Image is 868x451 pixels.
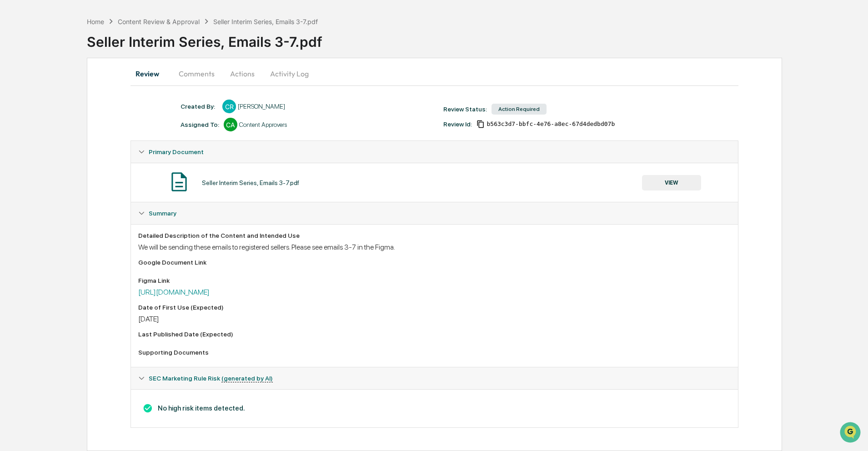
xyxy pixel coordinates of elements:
[9,19,166,34] p: How can we help?
[202,179,299,186] div: Seller Interim Series, Emails 3-7.pdf
[87,18,104,25] div: Home
[90,154,110,161] span: Pylon
[238,103,285,110] div: [PERSON_NAME]
[839,421,863,446] iframe: Open customer support
[87,26,868,50] div: Seller Interim Series, Emails 3-7.pdf
[138,243,730,251] div: We will be sending these emails to registered sellers. Please see emails 3-7 in the Figma.
[131,367,738,389] div: SEC Marketing Rule Risk (generated by AI)
[130,63,738,85] div: secondary tabs example
[9,133,16,140] div: 🔎
[131,202,738,224] div: Summary
[31,70,149,79] div: Start new chat
[181,103,218,110] div: Created By: ‎ ‎
[224,118,237,131] div: CA
[263,63,316,85] button: Activity Log
[138,277,730,284] div: Figma Link
[131,141,738,163] div: Primary Document
[5,128,61,145] a: 🔎Data Lookup
[24,41,150,51] input: Clear
[477,120,485,128] span: Copy Id
[222,63,263,85] button: Actions
[149,210,176,217] span: Summary
[131,389,738,427] div: SEC Marketing Rule Risk (generated by AI)
[149,148,204,155] span: Primary Document
[31,79,115,86] div: We're available if you need us!
[131,224,738,367] div: Summary
[181,121,219,128] div: Assigned To:
[75,115,113,124] span: Attestations
[443,105,487,113] div: Review Status:
[222,100,236,113] div: CR
[155,72,166,83] button: Start new chat
[131,163,738,202] div: Primary Document
[138,232,730,239] div: Detailed Description of the Content and Intended Use
[487,120,615,128] span: b563c3d7-bbfc-4e76-a8ec-67d4dedbd07b
[138,349,730,356] div: Supporting Documents
[64,154,110,161] a: Powered byPylon
[138,304,730,311] div: Date of First Use (Expected)
[443,120,472,128] div: Review Id:
[118,18,200,25] div: Content Review & Approval
[130,63,171,85] button: Review
[9,115,16,123] div: 🖐️
[138,259,730,266] div: Google Document Link
[221,375,273,382] u: (generated by AI)
[642,175,701,190] button: VIEW
[62,111,116,127] a: 🗄️Attestations
[492,104,547,115] div: Action Required
[239,121,287,128] div: Content Approvers
[168,170,191,193] img: Document Icon
[213,18,318,25] div: Seller Interim Series, Emails 3-7.pdf
[66,115,73,123] div: 🗄️
[149,375,273,382] span: SEC Marketing Rule Risk
[18,115,59,124] span: Preclearance
[138,315,730,323] div: [DATE]
[9,70,25,86] img: 1746055101610-c473b297-6a78-478c-a979-82029cc54cd1
[138,403,730,413] h3: No high risk items detected.
[18,132,57,141] span: Data Lookup
[171,63,222,85] button: Comments
[138,331,730,338] div: Last Published Date (Expected)
[5,111,62,127] a: 🖐️Preclearance
[138,288,210,296] a: [URL][DOMAIN_NAME]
